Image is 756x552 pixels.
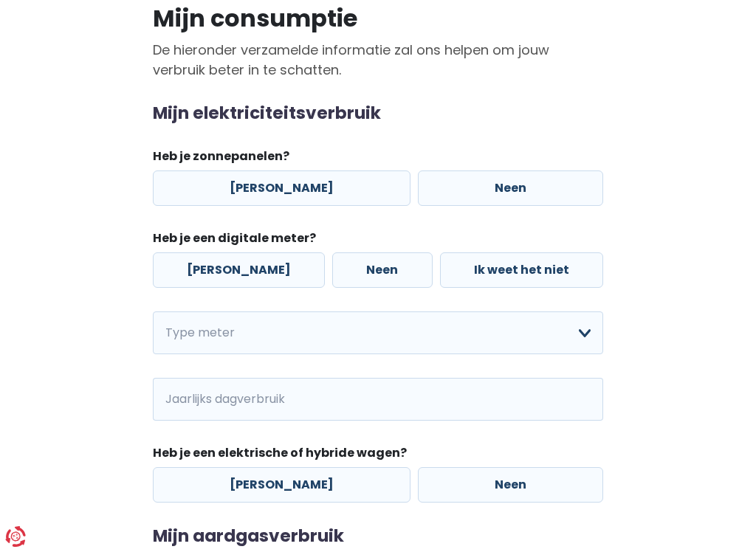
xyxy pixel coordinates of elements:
label: [PERSON_NAME] [153,467,410,503]
p: De hieronder verzamelde informatie zal ons helpen om jouw verbruik beter in te schatten. [153,40,603,80]
label: Neen [332,252,432,288]
label: [PERSON_NAME] [153,170,410,206]
h2: Mijn aardgasverbruik [153,526,603,547]
legend: Heb je zonnepanelen? [153,148,603,170]
label: [PERSON_NAME] [153,252,325,288]
label: Ik weet het niet [440,252,603,288]
h2: Mijn elektriciteitsverbruik [153,103,603,124]
label: Neen [418,467,603,503]
legend: Heb je een digitale meter? [153,230,603,252]
label: Neen [418,170,603,206]
legend: Heb je een elektrische of hybride wagen? [153,444,603,467]
span: kWh [153,378,193,421]
h1: Mijn consumptie [153,4,603,32]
